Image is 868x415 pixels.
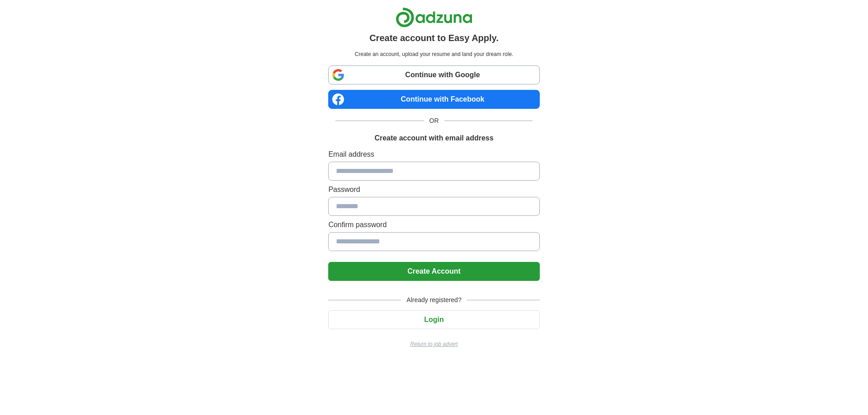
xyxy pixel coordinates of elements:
label: Confirm password [328,219,539,230]
button: Login [328,310,539,329]
label: Password [328,184,539,195]
label: Email address [328,149,539,160]
a: Login [328,316,539,323]
a: Continue with Google [328,65,539,84]
span: Already registered? [401,295,467,305]
h1: Create account with email address [374,133,493,144]
a: Continue with Facebook [328,90,539,109]
a: Return to job advert [328,340,539,348]
p: Create an account, upload your resume and land your dream role. [330,50,538,58]
span: OR [424,116,444,126]
button: Create Account [328,262,539,281]
h1: Create account to Easy Apply. [369,31,499,45]
img: Adzuna logo [396,7,472,28]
